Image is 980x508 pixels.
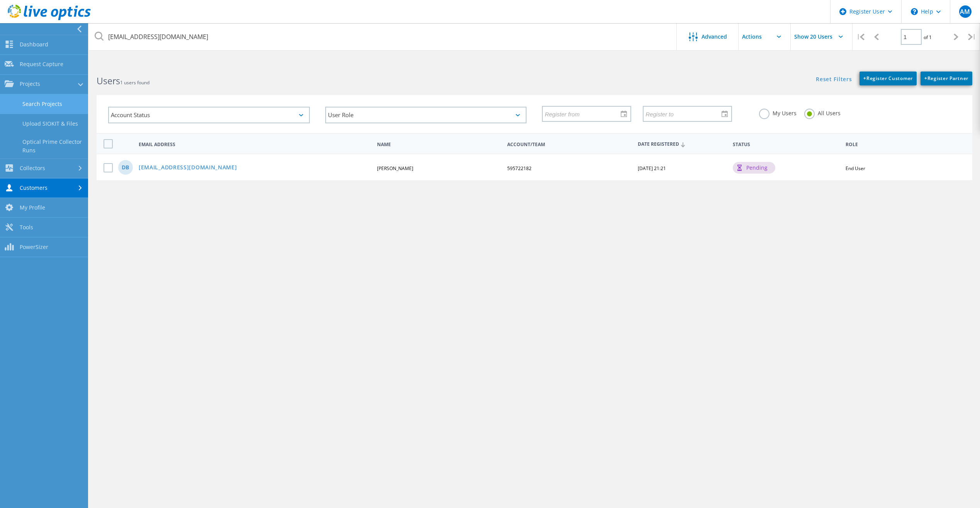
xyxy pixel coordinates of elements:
[507,165,532,172] span: 595722182
[377,142,501,147] span: Name
[921,72,972,85] a: +Register Partner
[507,142,631,147] span: Account/Team
[853,23,868,51] div: |
[863,75,913,82] span: Register Customer
[377,165,413,172] span: [PERSON_NAME]
[924,75,927,82] b: +
[89,23,677,50] input: Search users by name, email, company, etc.
[543,106,625,121] input: Register from
[97,75,120,87] b: Users
[964,23,980,51] div: |
[924,34,932,41] span: of 1
[924,75,968,82] span: Register Partner
[846,165,865,172] span: End User
[733,142,839,147] span: Status
[960,9,970,15] span: AM
[122,165,129,170] span: DB
[139,165,237,171] a: [EMAIL_ADDRESS][DOMAIN_NAME]
[8,16,91,22] a: Live Optics Dashboard
[108,107,310,123] div: Account Status
[804,109,841,116] label: All Users
[733,162,775,174] div: pending
[863,75,866,82] b: +
[644,106,726,121] input: Register to
[638,165,666,172] span: [DATE] 21:21
[139,142,370,147] span: Email Address
[325,107,527,123] div: User Role
[120,79,149,86] span: 1 users found
[816,77,852,83] a: Reset Filters
[859,72,917,85] a: +Register Customer
[759,109,797,116] label: My Users
[911,8,918,15] svg: \n
[638,142,726,147] span: Date Registered
[846,142,960,147] span: Role
[701,34,727,39] span: Advanced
